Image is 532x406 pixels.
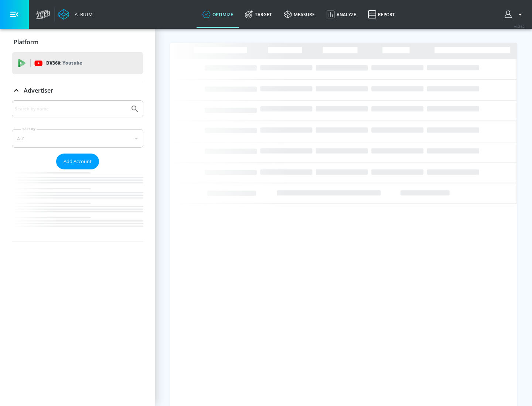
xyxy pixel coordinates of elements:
[12,32,143,52] div: Platform
[64,157,92,166] span: Add Account
[46,59,82,67] p: DV360:
[278,1,321,28] a: measure
[62,59,82,67] p: Youtube
[14,38,38,46] p: Platform
[12,52,143,74] div: DV360: Youtube
[514,24,525,28] span: v 4.24.0
[58,9,93,20] a: Atrium
[197,1,239,28] a: optimize
[12,129,143,148] div: A-Z
[12,100,143,241] div: Advertiser
[362,1,401,28] a: Report
[15,104,127,114] input: Search by name
[72,11,93,18] div: Atrium
[56,154,99,169] button: Add Account
[12,80,143,101] div: Advertiser
[239,1,278,28] a: Target
[321,1,362,28] a: Analyze
[21,127,37,131] label: Sort By
[24,86,53,94] p: Advertiser
[12,169,143,241] nav: list of Advertiser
